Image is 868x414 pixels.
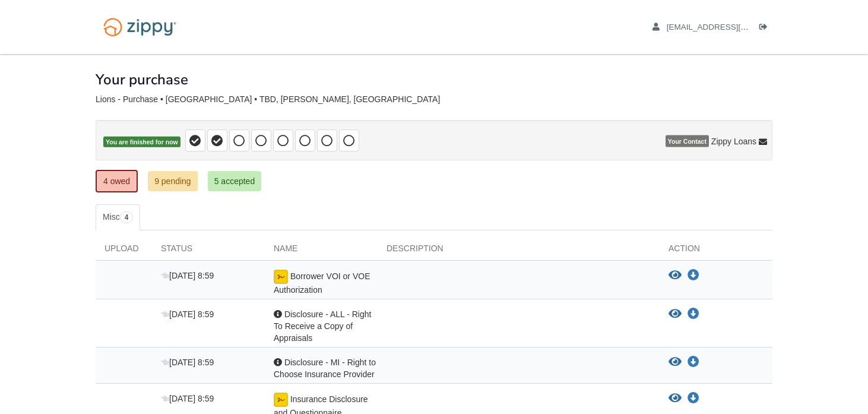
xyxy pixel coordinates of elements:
div: Description [378,242,660,260]
div: Status [152,242,265,260]
h1: Your purchase [96,72,188,87]
a: Download Disclosure - MI - Right to Choose Insurance Provider [688,358,699,367]
span: Borrower VOI or VOE Authorization [274,271,370,295]
button: View Disclosure - ALL - Right To Receive a Copy of Appraisals [669,308,682,320]
a: Misc [96,204,140,230]
span: Zippy Loans [711,135,756,147]
div: Upload [96,242,152,260]
a: Download Insurance Disclosure and Questionnaire [688,394,699,403]
span: [DATE] 8:59 [161,309,214,319]
a: edit profile [652,23,803,34]
button: View Insurance Disclosure and Questionnaire [669,393,682,404]
span: [DATE] 8:59 [161,394,214,403]
span: Your Contact [666,135,709,147]
span: 4 [120,211,134,223]
a: 5 accepted [208,171,262,191]
span: liakumaralions@gmail.com [667,23,803,31]
a: Download Disclosure - ALL - Right To Receive a Copy of Appraisals [688,309,699,319]
span: You are finished for now [103,137,180,148]
a: Download Borrower VOI or VOE Authorization [688,271,699,280]
span: Disclosure - MI - Right to Choose Insurance Provider [274,358,376,379]
a: 9 pending [148,171,198,191]
span: [DATE] 8:59 [161,271,214,280]
a: 4 owed [96,170,138,192]
a: Log out [759,23,772,34]
span: [DATE] 8:59 [161,358,214,367]
button: View Disclosure - MI - Right to Choose Insurance Provider [669,356,682,368]
img: Logo [96,12,184,42]
img: Ready for you to esign [274,393,288,407]
img: Ready for you to esign [274,270,288,284]
div: Action [660,242,772,260]
span: Disclosure - ALL - Right To Receive a Copy of Appraisals [274,309,371,343]
div: Lions - Purchase • [GEOGRAPHIC_DATA] • TBD, [PERSON_NAME], [GEOGRAPHIC_DATA] [96,94,772,105]
button: View Borrower VOI or VOE Authorization [669,270,682,282]
div: Name [265,242,378,260]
